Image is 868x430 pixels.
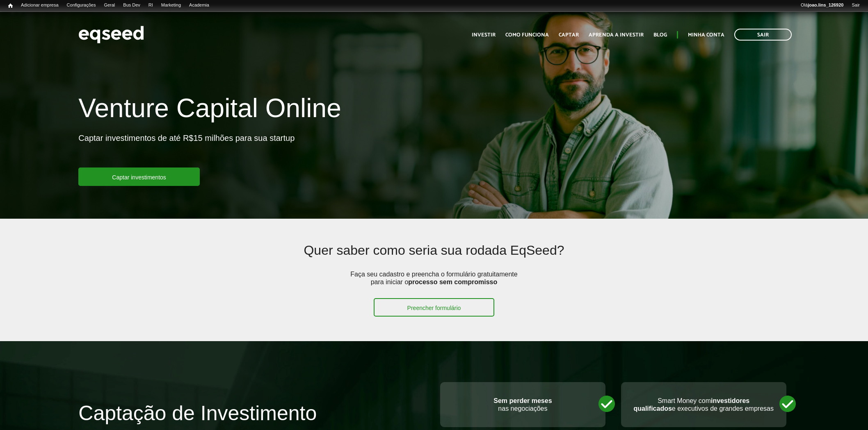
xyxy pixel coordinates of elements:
[505,32,549,38] a: Como funciona
[847,2,864,9] a: Sair
[78,133,295,167] p: Captar investimentos de até R$15 milhões para sua startup
[78,167,200,186] a: Captar investimentos
[17,2,63,9] a: Adicionar empresa
[8,3,13,9] span: Início
[144,2,157,9] a: RI
[151,243,717,270] h2: Quer saber como seria sua rodada EqSeed?
[653,32,667,38] a: Blog
[559,32,579,38] a: Captar
[589,32,644,38] a: Aprenda a investir
[78,24,144,45] img: EqSeed
[185,2,213,9] a: Academia
[157,2,185,9] a: Marketing
[633,397,749,412] strong: investidores qualificados
[100,2,119,9] a: Geral
[734,29,792,41] a: Sair
[448,397,597,412] p: nas negociações
[629,397,778,412] p: Smart Money com e executivos de grandes empresas
[348,270,520,298] p: Faça seu cadastro e preencha o formulário gratuitamente para iniciar o
[408,278,497,285] strong: processo sem compromisso
[493,397,552,404] strong: Sem perder meses
[119,2,144,9] a: Bus Dev
[4,2,17,10] a: Início
[78,94,341,127] h1: Venture Capital Online
[63,2,100,9] a: Configurações
[472,32,496,38] a: Investir
[797,2,847,9] a: Olájoao.lins_126920
[688,32,724,38] a: Minha conta
[374,298,495,317] a: Preencher formulário
[808,2,843,7] strong: joao.lins_126920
